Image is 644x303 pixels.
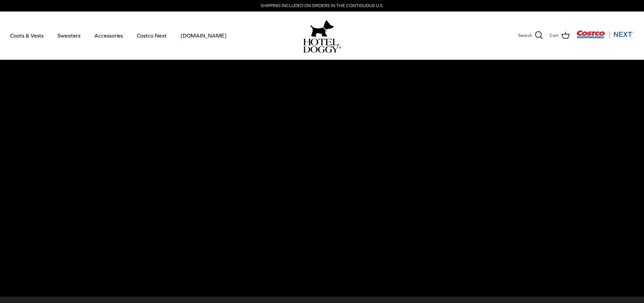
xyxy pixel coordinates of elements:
span: Cart [550,32,559,39]
a: [DOMAIN_NAME] [174,24,233,47]
img: hoteldoggycom [303,39,341,53]
a: Sweaters [51,24,87,47]
a: Coats & Vests [4,24,50,47]
a: Visit Costco Next [576,34,634,40]
img: Costco Next [576,30,634,39]
a: Accessories [88,24,129,47]
span: Search [518,32,532,39]
a: Cart [550,31,570,40]
a: Costco Next [131,24,173,47]
a: Search [518,31,543,40]
a: hoteldoggy.com hoteldoggycom [303,18,341,53]
img: hoteldoggy.com [310,18,334,39]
